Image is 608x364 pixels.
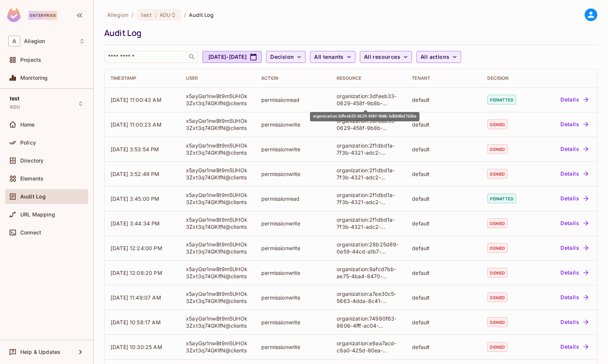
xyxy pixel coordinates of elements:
div: x5ayGsr1nwBt9m5UHOk3Zxt3q74GKlfN@clients [186,191,249,206]
li: / [132,11,133,18]
div: default [412,319,475,326]
span: Elements [20,176,43,182]
button: Decision [266,51,305,63]
div: organization:2f1dbd1a-7f3b-4321-adc2-c1f1e8bf849e [337,142,400,156]
span: ADU [160,11,171,18]
span: [DATE] 3:44:34 PM [111,220,160,227]
div: permissionwrite [261,146,325,153]
span: denied [487,292,508,302]
span: permitted [487,95,516,104]
div: organization:2f1dbd1a-7f3b-4321-adc2-c1f1e8bf849e [337,216,400,230]
div: Resource [337,75,400,81]
div: organization:2f1dbd1a-7f3b-4321-adc2-c1f1e8bf849e [337,191,400,206]
span: All resources [364,52,400,62]
div: permissionwrite [261,220,325,227]
span: denied [487,342,508,352]
div: organization:74980f63-8606-4fff-ac04-61d16c856d11 [337,315,400,329]
div: permissionwrite [261,170,325,178]
span: URL Mapping [20,212,55,218]
button: All actions [416,51,461,63]
div: Tenant [412,75,475,81]
span: : [154,12,157,18]
span: test [141,11,152,18]
span: the active workspace [107,11,129,18]
div: permissionwrite [261,343,325,351]
span: Audit Log [189,11,214,18]
div: x5ayGsr1nwBt9m5UHOk3Zxt3q74GKlfN@clients [186,142,249,156]
span: [DATE] 12:24:00 PM [111,245,162,251]
div: default [412,220,475,227]
div: organization:a7ee30c5-5663-4dda-8c41-954ba59a22fa [337,290,400,304]
div: default [412,121,475,128]
span: A [8,36,20,46]
div: default [412,343,475,351]
div: x5ayGsr1nwBt9m5UHOk3Zxt3q74GKlfN@clients [186,167,249,181]
div: Decision [487,75,530,81]
span: Audit Log [20,194,46,200]
div: x5ayGsr1nwBt9m5UHOk3Zxt3q74GKlfN@clients [186,290,249,304]
div: Audit Log [104,27,594,39]
span: denied [487,169,508,179]
span: [DATE] 3:53:54 PM [111,146,159,152]
span: ADU [10,104,20,110]
span: permitted [487,194,516,203]
span: All actions [421,52,449,62]
span: test [10,95,20,101]
div: Timestamp [111,75,174,81]
button: All tenants [310,51,355,63]
div: x5ayGsr1nwBt9m5UHOk3Zxt3q74GKlfN@clients [186,117,249,131]
button: Details [557,267,591,279]
button: All resources [360,51,412,63]
span: Home [20,122,35,128]
div: permissionwrite [261,294,325,301]
span: Directory [20,158,43,164]
div: default [412,195,475,202]
div: default [412,245,475,252]
div: organization:3dfeeb33-0629-458f-9b8b-bdbb8bd765be [310,112,419,121]
div: Enterprise [28,11,57,20]
span: [DATE] 11:00:23 AM [111,121,162,128]
div: x5ayGsr1nwBt9m5UHOk3Zxt3q74GKlfN@clients [186,266,249,280]
div: organization:e9aa7acd-c9a0-425d-80ea-aa10976af076 [337,340,400,354]
div: organization:28b25d89-0e59-44cd-a1b7-58ff553a9fd9 [337,241,400,255]
div: organization:3dfeeb33-0629-458f-9b8b-bdbb8bd765be [337,92,400,107]
button: Details [557,143,591,155]
span: denied [487,243,508,253]
div: User [186,75,249,81]
div: permissionwrite [261,121,325,128]
button: Details [557,316,591,328]
span: Connect [20,230,41,236]
div: default [412,146,475,153]
div: permissionwrite [261,245,325,252]
div: permissionwrite [261,269,325,276]
span: Decision [270,52,294,62]
span: denied [487,144,508,154]
span: denied [487,317,508,327]
button: Details [557,118,591,130]
button: Details [557,242,591,254]
span: [DATE] 3:52:49 PM [111,171,160,177]
span: All tenants [314,52,343,62]
div: x5ayGsr1nwBt9m5UHOk3Zxt3q74GKlfN@clients [186,92,249,107]
div: permissionread [261,195,325,202]
div: Action [261,75,325,81]
div: default [412,96,475,103]
button: Details [557,94,591,106]
span: Monitoring [20,75,48,81]
span: Workspace: Allegion [24,38,45,44]
button: Details [557,217,591,229]
div: permissionread [261,96,325,103]
div: organization:2f1dbd1a-7f3b-4321-adc2-c1f1e8bf849e [337,167,400,181]
button: Details [557,291,591,303]
span: denied [487,119,508,129]
span: [DATE] 11:00:43 AM [111,97,162,103]
span: [DATE] 11:49:07 AM [111,294,161,301]
span: [DATE] 10:30:25 AM [111,344,162,350]
div: permissionwrite [261,319,325,326]
div: default [412,294,475,301]
button: Details [557,168,591,180]
div: x5ayGsr1nwBt9m5UHOk3Zxt3q74GKlfN@clients [186,241,249,255]
span: Projects [20,57,41,63]
span: denied [487,268,508,277]
div: organization:9afcd7bb-ae75-4ba4-8470-c18db639e213 [337,266,400,280]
